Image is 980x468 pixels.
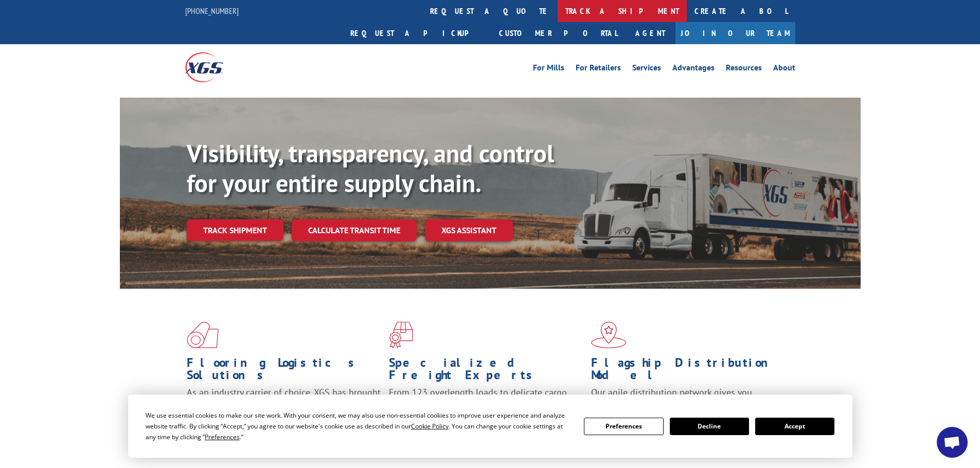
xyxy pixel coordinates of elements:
[584,418,663,435] button: Preferences
[591,386,780,410] span: Our agile distribution network gives you nationwide inventory management on demand.
[389,357,583,386] h1: Specialized Freight Experts
[726,64,762,75] a: Resources
[625,22,675,44] a: Agent
[205,433,240,441] span: Preferences
[343,22,491,44] a: Request a pickup
[128,395,852,458] div: Cookie Consent Prompt
[187,322,219,348] img: xgs-icon-total-supply-chain-intelligence-red
[187,357,381,386] h1: Flooring Logistics Solutions
[146,410,572,442] div: We use essential cookies to make our site work. With your consent, we may also use non-essential ...
[672,64,715,75] a: Advantages
[187,219,283,241] a: Track shipment
[491,22,625,44] a: Customer Portal
[675,22,795,44] a: Join Our Team
[937,427,968,458] div: Open chat
[292,219,417,241] a: Calculate transit time
[425,219,513,241] a: XGS ASSISTANT
[185,6,239,16] a: [PHONE_NUMBER]
[533,64,564,75] a: For Mills
[389,322,413,348] img: xgs-icon-focused-on-flooring-red
[187,386,381,423] span: As an industry carrier of choice, XGS has brought innovation and dedication to flooring logistics...
[389,386,583,432] p: From 123 overlength loads to delicate cargo, our experienced staff knows the best way to move you...
[591,322,627,348] img: xgs-icon-flagship-distribution-model-red
[411,422,449,430] span: Cookie Policy
[632,64,661,75] a: Services
[670,418,749,435] button: Decline
[576,64,621,75] a: For Retailers
[591,357,786,386] h1: Flagship Distribution Model
[755,418,834,435] button: Accept
[773,64,795,75] a: About
[187,137,554,199] b: Visibility, transparency, and control for your entire supply chain.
